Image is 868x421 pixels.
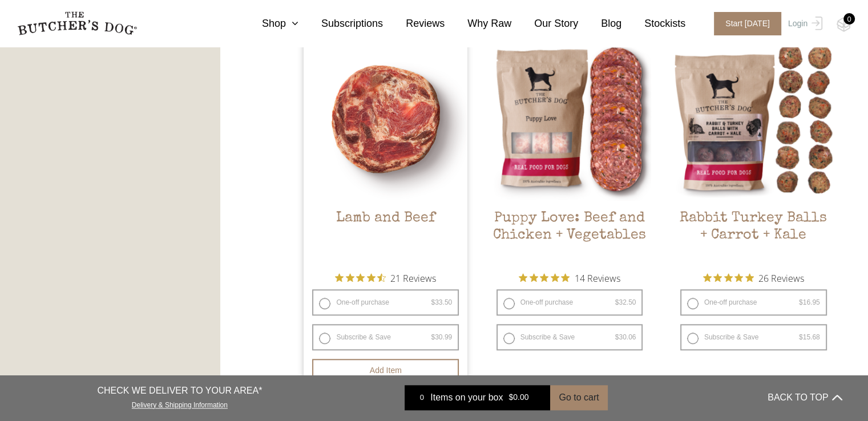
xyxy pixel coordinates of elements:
[97,384,262,398] p: CHECK WE DELIVER TO YOUR AREA*
[758,269,804,286] span: 26 Reviews
[488,210,652,264] h2: Puppy Love: Beef and Chicken + Vegetables
[621,16,685,31] a: Stockists
[680,324,827,350] label: Subscribe & Save
[405,385,550,410] a: 0 Items on your box $0.00
[431,298,435,306] span: $
[615,333,619,341] span: $
[680,289,827,315] label: One-off purchase
[298,16,383,31] a: Subscriptions
[550,385,607,410] button: Go to cart
[785,12,822,35] a: Login
[615,298,636,306] bdi: 32.50
[431,333,452,341] bdi: 30.99
[799,298,820,306] bdi: 16.95
[615,333,636,341] bdi: 30.06
[413,392,430,403] div: 0
[383,16,445,31] a: Reviews
[390,269,436,286] span: 21 Reviews
[672,210,835,264] h2: Rabbit Turkey Balls + Carrot + Kale
[335,269,436,286] button: Rated 4.6 out of 5 stars from 21 reviews. Jump to reviews.
[431,298,452,306] bdi: 33.50
[312,289,459,315] label: One-off purchase
[508,393,513,402] span: $
[431,333,435,341] span: $
[304,37,467,264] a: Lamb and Beef
[799,333,820,341] bdi: 15.68
[672,37,835,201] img: Rabbit Turkey Balls + Carrot + Kale
[488,37,652,264] a: Puppy Love: Beef and Chicken + VegetablesPuppy Love: Beef and Chicken + Vegetables
[304,210,467,264] h2: Lamb and Beef
[615,298,619,306] span: $
[843,13,855,25] div: 0
[799,333,803,341] span: $
[837,17,851,32] img: TBD_Cart-Empty.png
[519,269,620,286] button: Rated 5 out of 5 stars from 14 reviews. Jump to reviews.
[430,391,503,404] span: Items on your box
[511,16,578,31] a: Our Story
[714,12,781,35] span: Start [DATE]
[312,359,459,382] button: Add item
[508,393,528,402] bdi: 0.00
[703,269,804,286] button: Rated 5 out of 5 stars from 26 reviews. Jump to reviews.
[132,398,228,409] a: Delivery & Shipping Information
[312,324,459,350] label: Subscribe & Save
[496,324,643,350] label: Subscribe & Save
[496,289,643,315] label: One-off purchase
[445,16,511,31] a: Why Raw
[768,384,842,411] button: BACK TO TOP
[239,16,298,31] a: Shop
[672,37,835,264] a: Rabbit Turkey Balls + Carrot + KaleRabbit Turkey Balls + Carrot + Kale
[799,298,803,306] span: $
[578,16,621,31] a: Blog
[488,37,652,201] img: Puppy Love: Beef and Chicken + Vegetables
[574,269,620,286] span: 14 Reviews
[703,12,785,35] a: Start [DATE]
